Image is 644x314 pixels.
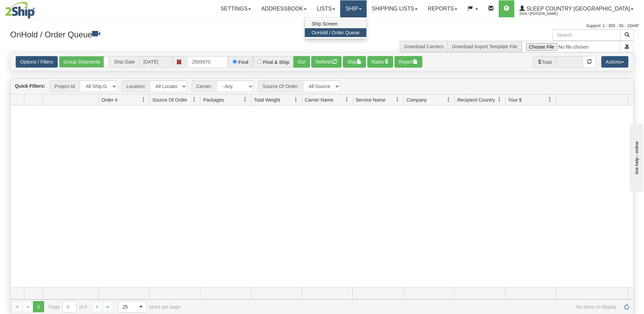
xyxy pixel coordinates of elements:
label: Find & Ship [263,60,290,65]
span: 2044 / [PERSON_NAME] [519,11,570,17]
a: Settings [215,0,256,17]
a: Company filter column settings [443,94,454,105]
div: Support: 1 - 855 - 55 - 2SHIP [5,23,639,29]
a: Shipping lists [367,0,423,17]
a: Your $ filter column settings [544,94,556,105]
span: 25 [123,303,131,310]
a: Order # filter column settings [138,94,149,105]
span: Sleep Country [GEOGRAPHIC_DATA] [525,6,630,12]
iframe: chat widget [628,122,643,192]
a: Carrier Name filter column settings [341,94,353,105]
button: Go! [293,56,310,68]
button: Refresh [311,56,342,68]
a: Ship [340,0,366,17]
button: Search [620,29,634,41]
span: Project Id: [50,81,80,92]
span: Your $ [508,97,522,103]
span: select [135,301,146,312]
a: Addressbook [256,0,312,17]
span: Location: [122,81,150,92]
a: Service Name filter column settings [392,94,403,105]
a: Download Import Template File [452,44,517,49]
span: Carrier: [192,81,216,92]
input: Order # [187,56,228,68]
button: Ship [343,56,366,68]
a: Refresh [621,301,632,312]
a: Options / Filters [16,56,58,68]
span: Total [533,56,556,68]
span: Service Name [356,97,386,103]
a: Reports [423,0,462,17]
button: Actions [601,56,628,68]
a: Lists [312,0,340,17]
a: Packages filter column settings [239,94,251,105]
span: Carrier Name [305,97,333,103]
h3: OnHold / Order Queue [10,29,317,39]
span: Recipient Country [457,97,495,103]
div: live help - online [5,6,63,11]
span: Page sizes drop down [118,301,147,313]
input: Import [522,41,621,52]
input: Search [552,29,621,41]
a: Source Of Order filter column settings [188,94,200,105]
a: Download Carriers [404,44,443,49]
a: Sleep Country [GEOGRAPHIC_DATA] 2044 / [PERSON_NAME] [514,0,639,17]
span: Page of 0 [49,301,87,313]
span: Page 0 [33,301,44,312]
span: Ship Date [110,56,139,68]
label: Group Shipments [59,56,108,67]
button: Rates [367,56,393,68]
a: Recipient Country filter column settings [494,94,505,105]
span: Total Weight [254,97,280,103]
span: No items to display [190,304,617,310]
span: Source Of Order: [258,81,303,92]
a: OnHold / Order Queue [305,28,366,37]
button: Report [394,56,422,68]
label: Quick Filters: [15,83,45,89]
span: OnHold / Order Queue [312,30,360,35]
span: Source Of Order [152,97,187,103]
span: Order # [102,97,117,103]
label: Find [238,60,249,65]
span: items per page [118,301,181,313]
span: Company [406,97,427,103]
span: Ship Screen [312,21,337,27]
div: grid toolbar [11,78,633,94]
a: Ship Screen [305,19,366,28]
a: Total Weight filter column settings [290,94,302,105]
span: Packages [203,97,224,103]
img: logo2044.jpg [5,2,35,19]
